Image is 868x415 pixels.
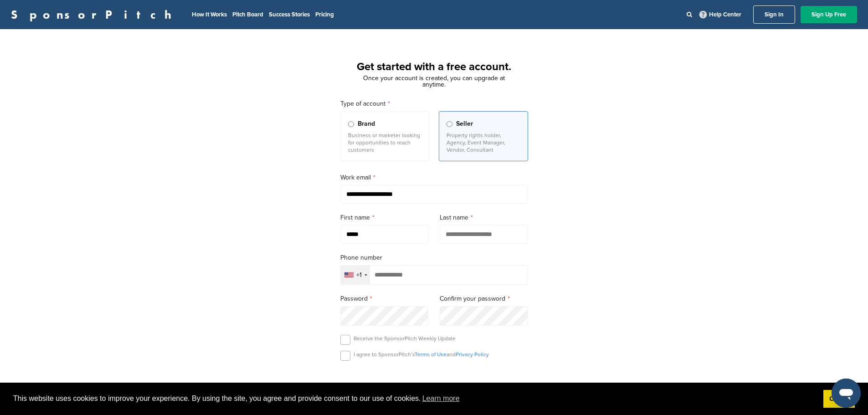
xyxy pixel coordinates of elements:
a: How It Works [192,11,227,18]
p: Property rights holder, Agency, Event Manager, Vendor, Consultant [447,132,520,154]
div: +1 [356,272,362,278]
a: Pricing [315,11,334,18]
span: Once your account is created, you can upgrade at anytime. [363,74,505,88]
label: Work email [340,173,528,183]
a: Pitch Board [232,11,263,18]
a: Privacy Policy [456,351,489,358]
a: Sign Up Free [801,6,857,23]
a: SponsorPitch [11,9,177,20]
span: Seller [456,119,473,129]
span: This website uses cookies to improve your experience. By using the site, you agree and provide co... [13,392,816,405]
span: Brand [358,119,375,129]
input: Seller Property rights holder, Agency, Event Manager, Vendor, Consultant [447,121,452,127]
iframe: reCAPTCHA [382,371,486,398]
label: Last name [440,213,528,223]
p: I agree to SponsorPitch’s and [354,351,489,358]
label: Phone number [340,253,528,263]
a: Success Stories [269,11,310,18]
div: Selected country [341,266,370,284]
p: Receive the SponsorPitch Weekly Update [354,335,456,342]
input: Brand Business or marketer looking for opportunities to reach customers [348,121,354,127]
label: First name [340,213,429,223]
a: Terms of Use [415,351,447,358]
label: Password [340,294,429,304]
a: dismiss cookie message [823,390,855,408]
a: Sign In [753,5,795,24]
p: Business or marketer looking for opportunities to reach customers [348,132,422,154]
label: Confirm your password [440,294,528,304]
a: learn more about cookies [421,392,461,405]
label: Type of account [340,99,528,109]
h1: Get started with a free account. [329,59,539,75]
iframe: Button to launch messaging window [832,379,861,408]
a: Help Center [698,9,743,20]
